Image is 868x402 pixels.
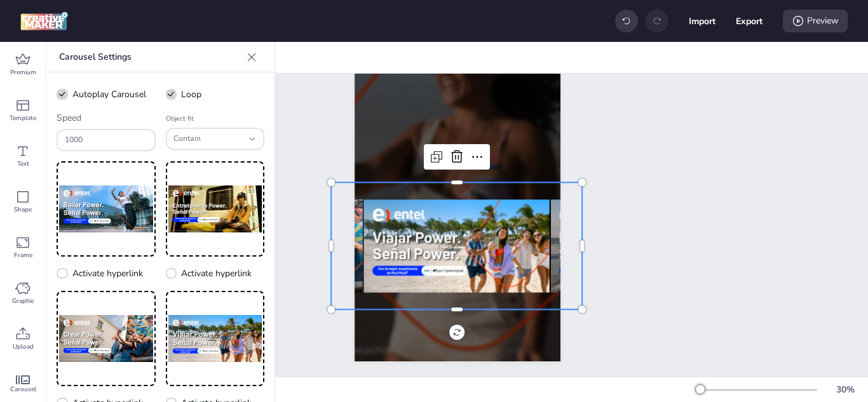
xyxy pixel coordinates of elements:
img: Preview [168,293,262,384]
span: Activate hyperlink [181,267,252,280]
p: Carousel Settings [59,42,241,72]
img: logo Creative Maker [20,11,68,30]
span: Text [17,159,29,169]
span: Loop [181,88,201,101]
span: Autoplay Carousel [72,88,146,101]
span: Frame [14,250,32,260]
span: Carousel [10,384,36,394]
label: Speed [57,111,81,124]
span: Premium [10,67,36,77]
span: Activate hyperlink [72,267,143,280]
img: Preview [59,164,153,254]
div: 30 % [830,383,860,396]
span: Graphic [12,296,34,306]
span: Upload [13,342,34,352]
button: Export [736,8,763,34]
img: Preview [59,293,153,384]
button: Import [689,8,715,34]
label: Object fit [166,114,194,123]
button: Object fit [166,128,265,150]
span: Template [10,113,36,123]
span: Contain [173,133,243,145]
img: Preview [168,164,262,254]
span: Shape [14,204,32,215]
div: Preview [783,10,848,32]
